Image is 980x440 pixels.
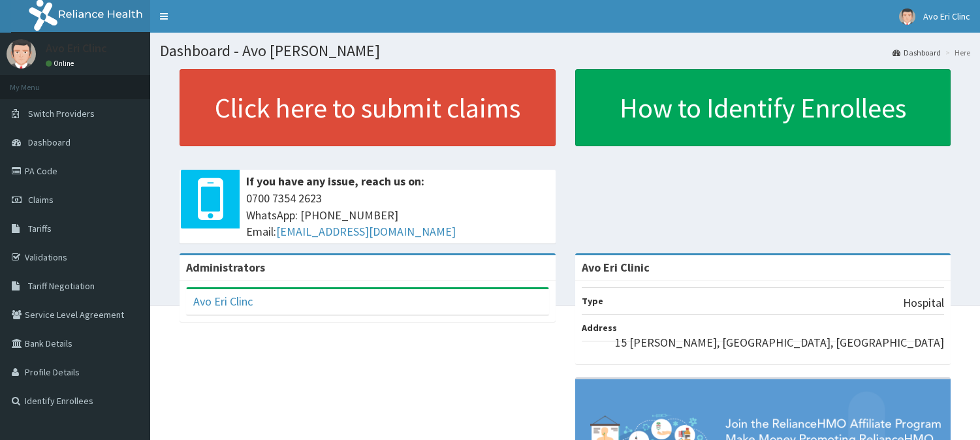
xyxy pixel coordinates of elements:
a: [EMAIL_ADDRESS][DOMAIN_NAME] [276,224,456,239]
span: Claims [28,194,54,206]
img: User Image [7,39,36,69]
b: Type [582,295,603,307]
p: Avo Eri Clinc [46,42,107,54]
a: Click here to submit claims [180,69,556,146]
a: How to Identify Enrollees [575,69,951,146]
p: Hospital [903,294,944,311]
span: Avo Eri Clinc [923,10,970,22]
a: Dashboard [893,47,941,58]
b: Address [582,322,617,334]
span: 0700 7354 2623 WhatsApp: [PHONE_NUMBER] Email: [246,190,549,240]
h1: Dashboard - Avo [PERSON_NAME] [160,42,970,59]
span: Dashboard [28,136,71,148]
b: If you have any issue, reach us on: [246,174,424,189]
b: Administrators [186,260,265,275]
span: Tariffs [28,223,52,234]
span: Tariff Negotiation [28,280,95,292]
li: Here [942,47,970,58]
a: Avo Eri Clinc [193,294,253,309]
img: User Image [899,8,915,25]
strong: Avo Eri Clinic [582,260,650,275]
a: Online [46,59,77,68]
p: 15 [PERSON_NAME], [GEOGRAPHIC_DATA], [GEOGRAPHIC_DATA] [615,334,944,351]
span: Switch Providers [28,108,95,119]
